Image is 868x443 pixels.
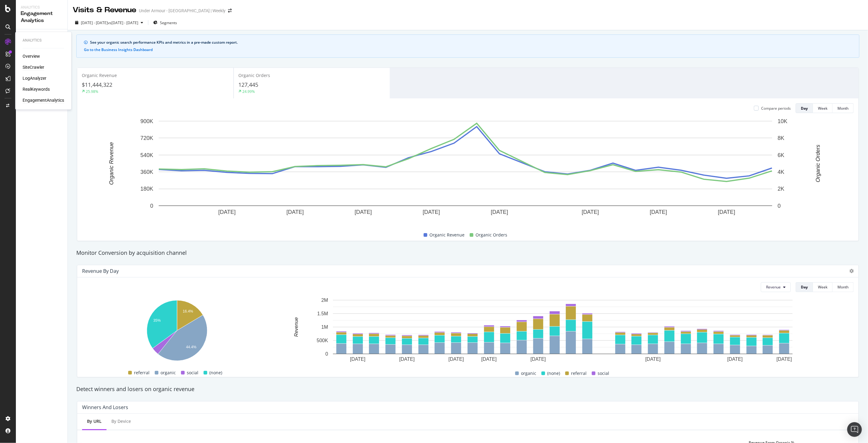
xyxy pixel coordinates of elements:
[238,72,270,78] span: Organic Orders
[718,209,735,215] text: [DATE]
[218,209,236,215] text: [DATE]
[23,64,44,71] a: SiteCrawler
[276,297,850,364] svg: A chart.
[287,209,304,215] text: [DATE]
[548,370,560,377] span: (none)
[186,345,196,349] text: 44.4%
[399,357,414,362] text: [DATE]
[82,118,849,224] svg: A chart.
[778,203,781,209] text: 0
[778,186,784,192] text: 2K
[833,103,854,113] button: Month
[183,309,193,313] text: 16.4%
[228,9,232,13] div: arrow-right-arrow-left
[160,20,177,25] span: Segments
[73,249,863,257] div: Monitor Conversion by acquisition channel
[766,284,781,290] span: Revenue
[21,10,63,24] div: Engagement Analytics
[150,203,153,209] text: 0
[430,231,465,239] span: Organic Revenue
[294,317,299,337] text: Revenue
[727,357,743,362] text: [DATE]
[23,86,50,93] a: RealKeywords
[153,318,161,323] text: 35%
[582,209,599,215] text: [DATE]
[598,370,609,377] span: social
[778,152,784,158] text: 6K
[776,357,792,362] text: [DATE]
[210,369,222,376] span: (none)
[82,297,272,364] svg: A chart.
[82,268,119,274] div: Revenue by Day
[317,338,328,343] text: 500K
[76,35,859,58] div: info banner
[761,106,791,111] div: Compare periods
[645,357,660,362] text: [DATE]
[73,5,136,15] div: Visits & Revenue
[23,75,46,82] a: LogAnalyzer
[111,418,131,424] div: By Device
[801,106,808,111] div: Day
[140,135,153,141] text: 720K
[134,369,150,376] span: referral
[813,103,833,113] button: Week
[476,231,508,239] span: Organic Orders
[21,5,63,10] div: Analytics
[815,145,821,182] text: Organic Orders
[818,284,827,290] div: Week
[87,418,102,424] div: By URL
[778,118,787,124] text: 10K
[350,357,365,362] text: [DATE]
[423,209,440,215] text: [DATE]
[23,53,40,60] a: Overview
[796,282,813,292] button: Day
[521,370,537,377] span: organic
[833,282,854,292] button: Month
[82,81,112,88] span: $11,444,322
[530,357,546,362] text: [DATE]
[238,81,258,88] span: 127,445
[139,8,226,14] div: Under Armour - [GEOGRAPHIC_DATA] | Weekly
[818,106,827,111] div: Week
[90,40,852,45] div: See your organic search performance KPIs and metrics in a pre-made custom report.
[151,18,179,27] button: Segments
[161,369,176,376] span: organic
[140,118,153,124] text: 900K
[187,369,199,376] span: social
[108,20,138,25] span: vs [DATE] - [DATE]
[140,169,153,175] text: 360K
[81,20,108,25] span: [DATE] - [DATE]
[571,370,587,377] span: referral
[321,324,328,330] text: 1M
[778,135,784,141] text: 8K
[108,142,114,185] text: Organic Revenue
[837,284,848,290] div: Month
[847,422,862,437] div: Open Intercom Messenger
[448,357,464,362] text: [DATE]
[491,209,508,215] text: [DATE]
[837,106,848,111] div: Month
[82,72,117,78] span: Organic Revenue
[73,18,146,27] button: [DATE] - [DATE]vs[DATE] - [DATE]
[23,97,64,104] a: EngagementAnalytics
[23,38,64,43] div: Analytics
[86,89,98,94] div: 25.98%
[140,186,153,192] text: 180K
[242,89,255,94] div: 24.99%
[84,48,153,52] button: Go to the Business Insights Dashboard
[778,169,784,175] text: 4K
[801,284,808,290] div: Day
[761,282,791,292] button: Revenue
[325,351,328,357] text: 0
[73,385,863,393] div: Detect winners and losers on organic revenue
[321,298,328,303] text: 2M
[355,209,372,215] text: [DATE]
[140,152,153,158] text: 540K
